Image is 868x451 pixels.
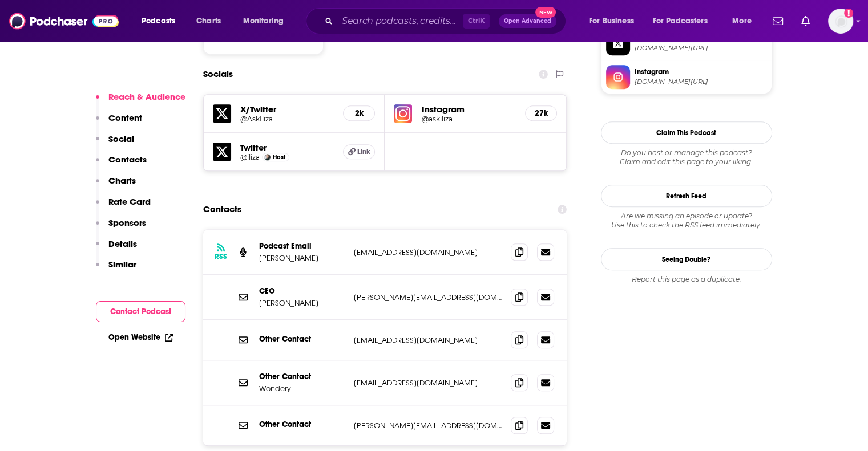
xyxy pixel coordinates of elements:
p: Rate Card [108,196,151,207]
button: Contact Podcast [96,301,185,322]
button: Rate Card [96,196,151,217]
a: Link [343,144,375,159]
button: Claim This Podcast [601,121,772,144]
div: Claim and edit this page to your liking. [601,148,772,166]
button: open menu [645,12,724,30]
h2: Socials [203,63,233,85]
button: Contacts [96,154,147,175]
p: [EMAIL_ADDRESS][DOMAIN_NAME] [354,378,502,388]
img: Iliza Shlesinger [264,154,271,160]
button: Sponsors [96,217,146,238]
p: [EMAIL_ADDRESS][DOMAIN_NAME] [354,247,502,257]
button: open menu [134,12,190,30]
span: Instagram [635,67,767,77]
span: New [535,7,556,18]
h5: 2k [353,108,365,118]
h3: RSS [215,252,227,261]
span: Logged in as agoldsmithwissman [828,9,853,34]
span: twitter.com/AskIliza [635,44,767,52]
span: For Business [589,13,634,29]
button: Charts [96,175,136,196]
div: Report this page as a duplicate. [601,275,772,284]
h5: Twitter [240,142,334,153]
p: [PERSON_NAME][EMAIL_ADDRESS][DOMAIN_NAME] [354,421,502,430]
p: [PERSON_NAME] [259,298,345,308]
button: Refresh Feed [601,185,772,207]
p: CEO [259,286,345,296]
span: More [732,13,752,29]
svg: Add a profile image [844,9,853,18]
button: Show profile menu [828,9,853,34]
div: Search podcasts, credits, & more... [317,8,577,34]
p: Other Contact [259,334,345,344]
p: Wondery [259,384,345,393]
p: [PERSON_NAME] [259,253,345,263]
button: Content [96,112,142,133]
span: Charts [196,13,221,29]
p: Details [108,238,137,249]
button: Reach & Audience [96,91,185,112]
h5: 27k [535,108,547,118]
span: Link [357,147,370,156]
p: Sponsors [108,217,146,228]
p: Charts [108,175,136,186]
a: X/Twitter[DOMAIN_NAME][URL] [606,31,767,55]
span: For Podcasters [653,13,708,29]
p: Other Contact [259,420,345,429]
span: Open Advanced [504,18,551,24]
p: Contacts [108,154,147,165]
a: Show notifications dropdown [797,11,814,31]
a: @AskIliza [240,115,334,123]
input: Search podcasts, credits, & more... [337,12,463,30]
div: Are we missing an episode or update? Use this to check the RSS feed immediately. [601,212,772,230]
span: Podcasts [142,13,175,29]
h2: Contacts [203,198,241,220]
p: Reach & Audience [108,91,185,102]
button: open menu [235,12,298,30]
button: Social [96,133,134,155]
a: @iliza [240,153,260,161]
p: [PERSON_NAME][EMAIL_ADDRESS][DOMAIN_NAME] [354,292,502,302]
img: Podchaser - Follow, Share and Rate Podcasts [9,10,119,32]
span: Host [273,153,285,161]
p: Social [108,133,134,144]
p: Similar [108,259,136,270]
img: iconImage [394,104,412,123]
button: Similar [96,259,136,280]
a: Charts [189,12,228,30]
p: Content [108,112,142,123]
p: Podcast Email [259,241,345,251]
button: open menu [581,12,648,30]
a: Open Website [108,332,173,342]
p: [EMAIL_ADDRESS][DOMAIN_NAME] [354,335,502,345]
span: instagram.com/askiliza [635,78,767,86]
span: Ctrl K [463,14,490,29]
h5: Instagram [421,104,516,115]
img: User Profile [828,9,853,34]
a: Seeing Double? [601,248,772,270]
span: Do you host or manage this podcast? [601,148,772,157]
span: Monitoring [243,13,284,29]
p: Other Contact [259,372,345,381]
h5: X/Twitter [240,104,334,115]
button: Open AdvancedNew [499,14,556,28]
a: @askiliza [421,115,516,123]
a: Instagram[DOMAIN_NAME][URL] [606,65,767,89]
button: Details [96,238,137,259]
button: open menu [724,12,766,30]
a: Show notifications dropdown [768,11,788,31]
